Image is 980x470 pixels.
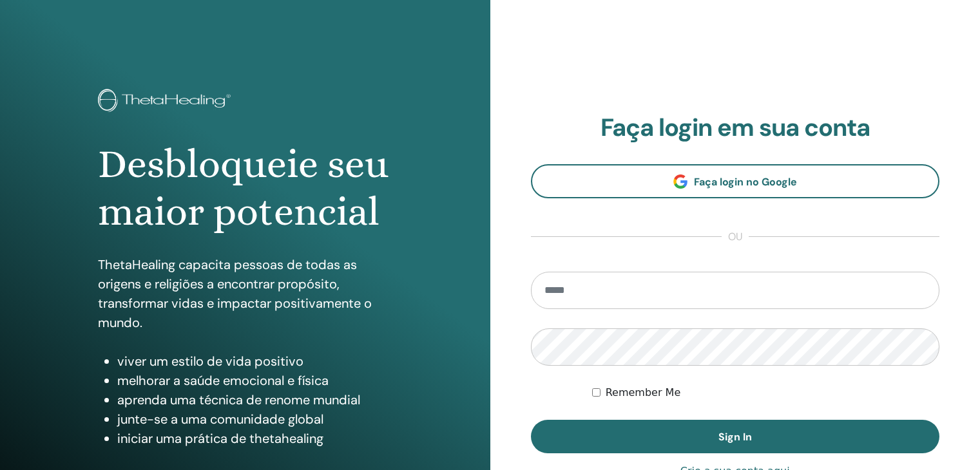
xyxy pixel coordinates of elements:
li: melhorar a saúde emocional e física [117,371,392,390]
label: Remember Me [606,385,681,400]
button: Sign In [531,420,940,453]
span: Faça login no Google [694,175,797,189]
li: aprenda uma técnica de renome mundial [117,390,392,409]
li: junte-se a uma comunidade global [117,409,392,429]
li: viver um estilo de vida positivo [117,352,392,371]
h1: Desbloqueie seu maior potencial [98,140,392,236]
span: ou [722,229,749,245]
li: iniciar uma prática de thetahealing [117,429,392,448]
h2: Faça login em sua conta [531,113,940,143]
span: Sign In [718,430,752,444]
p: ThetaHealing capacita pessoas de todas as origens e religiões a encontrar propósito, transformar ... [98,255,392,332]
a: Faça login no Google [531,164,940,198]
div: Keep me authenticated indefinitely or until I manually logout [592,385,939,400]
